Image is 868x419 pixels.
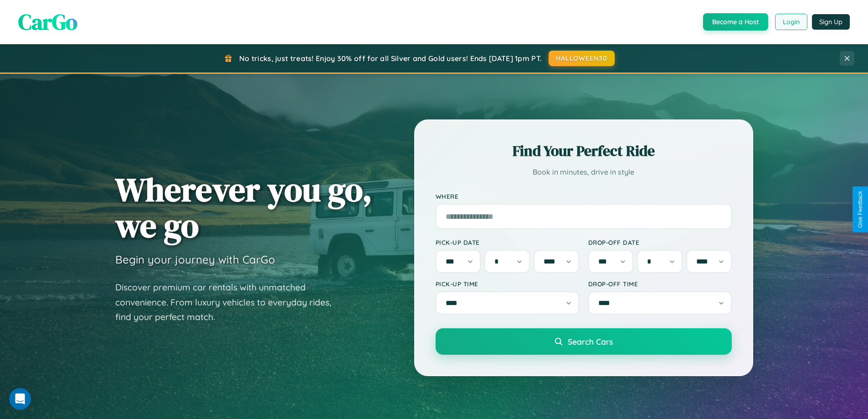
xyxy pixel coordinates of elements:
[115,171,372,243] h1: Wherever you go, we go
[549,51,615,66] button: HALLOWEEN30
[9,388,31,410] iframe: Intercom live chat
[115,253,275,266] h3: Begin your journey with CarGo
[436,328,732,355] button: Search Cars
[436,192,732,200] label: Where
[18,7,77,37] span: CarGo
[775,14,807,30] button: Login
[436,280,579,288] label: Pick-up Time
[436,141,732,161] h2: Find Your Perfect Ride
[436,238,579,246] label: Pick-up Date
[857,191,863,228] div: Give Feedback
[239,54,542,63] span: No tricks, just treats! Enjoy 30% off for all Silver and Gold users! Ends [DATE] 1pm PT.
[703,13,768,31] button: Become a Host
[588,280,732,288] label: Drop-off Time
[588,238,732,246] label: Drop-off Date
[812,14,850,30] button: Sign Up
[115,280,343,325] p: Discover premium car rentals with unmatched convenience. From luxury vehicles to everyday rides, ...
[568,336,613,347] span: Search Cars
[436,166,732,179] p: Book in minutes, drive in style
